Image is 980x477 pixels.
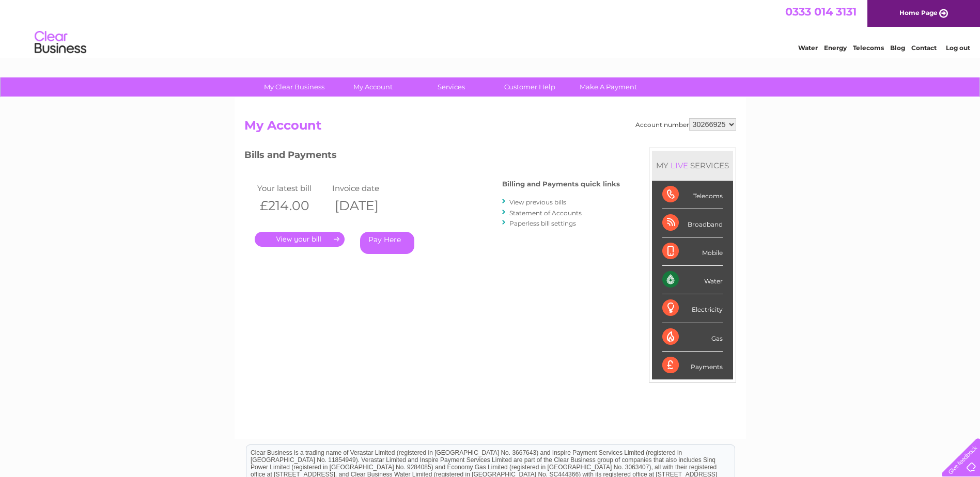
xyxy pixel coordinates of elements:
[244,148,620,166] h3: Bills and Payments
[330,77,415,97] a: My Account
[853,44,884,52] a: Telecoms
[824,44,847,52] a: Energy
[662,266,723,294] div: Water
[509,209,582,217] a: Statement of Accounts
[252,77,337,97] a: My Clear Business
[246,6,735,50] div: Clear Business is a trading name of Verastar Limited (registered in [GEOGRAPHIC_DATA] No. 3667643...
[652,151,733,180] div: MY SERVICES
[662,181,723,209] div: Telecoms
[668,161,690,170] div: LIVE
[244,118,736,138] h2: My Account
[662,294,723,323] div: Electricity
[487,77,572,97] a: Customer Help
[662,352,723,379] div: Payments
[509,198,566,206] a: View previous bills
[409,77,494,97] a: Services
[34,27,87,58] img: logo.png
[635,118,736,131] div: Account number
[798,44,818,52] a: Water
[890,44,905,52] a: Blog
[255,195,330,216] th: £214.00
[255,232,345,247] a: .
[360,232,414,254] a: Pay Here
[662,209,723,237] div: Broadband
[911,44,937,52] a: Contact
[785,5,857,18] a: 0333 014 3131
[662,323,723,352] div: Gas
[509,219,576,227] a: Paperless bill settings
[946,44,970,52] a: Log out
[662,237,723,266] div: Mobile
[255,181,330,195] td: Your latest bill
[330,181,405,195] td: Invoice date
[330,195,405,216] th: [DATE]
[566,77,651,97] a: Make A Payment
[502,180,620,188] h4: Billing and Payments quick links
